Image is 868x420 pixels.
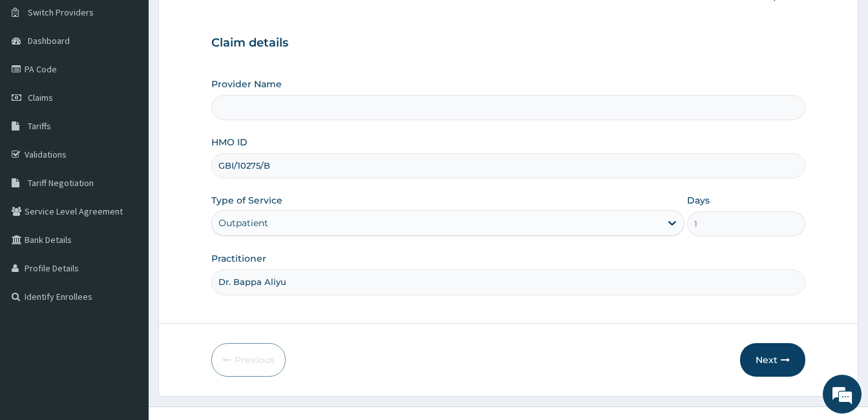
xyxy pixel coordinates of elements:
div: Outpatient [218,216,268,229]
label: Provider Name [211,78,282,90]
span: Dashboard [28,35,70,47]
span: Tariffs [28,120,51,132]
button: Previous [211,343,286,377]
label: Type of Service [211,194,282,207]
span: Claims [28,92,53,103]
input: Enter Name [211,269,805,295]
span: Switch Providers [28,6,94,18]
h3: Claim details [211,36,805,50]
label: HMO ID [211,136,248,149]
label: Practitioner [211,252,266,265]
span: Tariff Negotiation [28,177,94,189]
label: Days [687,194,710,207]
input: Enter HMO ID [211,153,805,178]
button: Next [740,343,805,377]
